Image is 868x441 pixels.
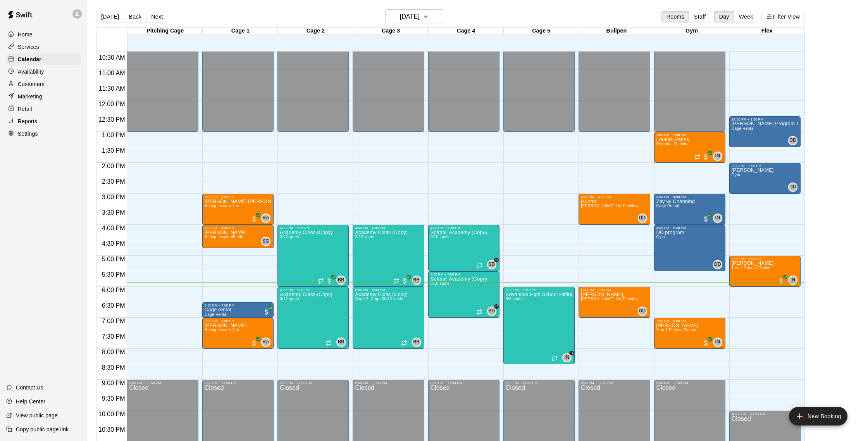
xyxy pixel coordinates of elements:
[569,351,574,355] span: +1
[732,266,772,270] span: 1 on 1 Fitness Trainer
[790,276,796,284] span: IN
[205,195,271,199] div: 3:00 PM – 4:00 PM
[261,338,270,347] div: Robert Andino
[638,214,647,223] div: Darin Downs
[581,288,648,292] div: 6:00 PM – 7:00 PM
[788,183,797,192] div: Darin Downs
[654,194,725,225] div: 3:00 PM – 4:00 PM: Zay w/ Channing
[506,288,572,292] div: 6:00 PM – 8:30 PM
[18,31,33,38] p: Home
[579,287,650,318] div: 6:00 PM – 7:00 PM: Hector
[431,381,497,385] div: 9:00 PM – 11:59 PM
[280,288,346,292] div: 6:00 PM – 8:00 PM
[261,214,270,223] div: Robert Andino
[641,214,647,223] span: Darin Downs
[565,353,572,362] span: Isaiah Nelson & 1 other
[100,380,127,386] span: 9:00 PM
[100,209,127,216] span: 3:30 PM
[18,55,41,63] p: Calendar
[338,338,344,346] span: BB
[6,53,81,65] a: Calendar
[355,288,422,292] div: 6:00 PM – 8:00 PM
[97,54,127,61] span: 10:30 AM
[694,154,701,160] span: Recurring event
[385,9,443,24] button: [DATE]
[581,195,648,199] div: 3:00 PM – 4:00 PM
[490,307,496,316] span: Sabrina Diaz & 2 others
[129,381,196,385] div: 9:00 PM – 11:59 PM
[264,214,270,223] span: Robert Andino
[250,339,258,347] span: All customers have paid
[100,132,127,138] span: 1:00 PM
[250,215,258,223] span: All customers have paid
[716,260,722,269] span: Darin Downs
[16,384,43,391] p: Contact Us
[732,257,798,261] div: 5:00 PM – 6:00 PM
[6,115,81,127] div: Reports
[336,276,346,285] div: Bucket Bucket
[488,307,495,315] span: SD
[202,194,274,225] div: 3:00 PM – 4:00 PM: Maddox Joros
[713,260,722,269] div: Darin Downs
[100,395,127,402] span: 9:30 PM
[654,28,729,35] div: Gym
[401,340,407,346] span: Recurring event
[6,29,81,40] a: Home
[791,136,797,145] span: Darin Downs
[96,101,127,107] span: 12:00 PM
[18,105,32,113] p: Retail
[97,85,127,92] span: 11:30 AM
[280,235,299,239] span: 2/12 spots filled
[100,333,127,340] span: 7:30 PM
[280,297,299,301] span: 0/12 spots filled
[506,381,572,385] div: 9:00 PM – 11:59 PM
[431,226,497,230] div: 4:00 PM – 5:30 PM
[18,68,44,76] p: Availability
[656,204,679,208] span: Cage Rental
[264,237,270,246] span: Shaun Garceau
[205,235,243,239] span: Hitting lesson 45 min
[353,287,424,349] div: 6:00 PM – 8:00 PM: Academy Class (Copy)
[325,340,332,346] span: Recurring event
[18,93,42,100] p: Marketing
[504,28,579,35] div: Cage 5
[353,225,424,287] div: 4:00 PM – 6:00 PM: Academy Class (Copy)
[318,278,324,284] span: Recurring event
[789,407,847,425] button: add
[714,11,734,22] button: Day
[788,136,797,145] div: Darin Downs
[6,41,81,53] a: Services
[729,28,804,35] div: Flex
[579,194,650,225] div: 3:00 PM – 4:00 PM: Hunter
[494,304,499,309] span: +2
[18,117,37,125] p: Reports
[581,297,638,301] span: [PERSON_NAME] 1hr Pitching
[716,152,722,161] span: Isaiah Nelson
[96,411,127,417] span: 10:00 PM
[487,260,496,269] div: Sabrina Diaz
[791,183,797,192] span: Darin Downs
[791,276,797,285] span: Isaiah Nelson
[205,319,271,323] div: 7:00 PM – 8:00 PM
[503,287,575,364] div: 6:00 PM – 8:30 PM: Advanced High School Hitting and Strength Program (Copy)
[100,194,127,200] span: 3:00 PM
[127,28,203,35] div: Pitching Cage
[565,354,570,362] span: IN
[6,66,81,78] div: Availability
[401,277,409,285] span: All customers have paid
[6,91,81,102] a: Marketing
[16,398,45,405] p: Help Center
[656,142,689,146] span: Personal Training
[431,281,449,286] span: 0/10 spots filled
[100,287,127,293] span: 6:00 PM
[96,426,127,433] span: 10:30 PM
[262,238,269,245] span: SG
[100,364,127,371] span: 8:30 PM
[6,78,81,90] a: Customers
[412,276,421,285] div: Bucket Bucket
[97,70,127,76] span: 11:00 AM
[476,262,482,269] span: Recurring event
[656,328,697,332] span: 1 on 1 Fitness Trainer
